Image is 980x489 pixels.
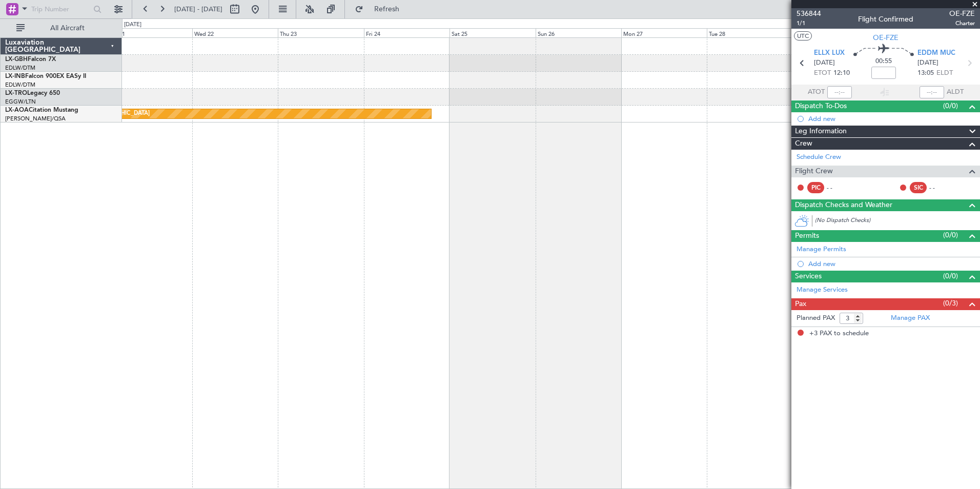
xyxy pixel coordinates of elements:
button: UTC [794,31,812,40]
div: Wed 22 [192,28,278,37]
div: Flight Confirmed [858,14,913,25]
span: (0/0) [943,230,958,240]
div: Fri 24 [364,28,450,37]
span: ELLX LUX [814,48,845,58]
span: LX-GBH [5,56,28,63]
span: 12:10 [833,68,850,78]
span: Crew [795,138,812,150]
span: (0/3) [943,298,958,309]
span: Flight Crew [795,166,833,177]
div: Mon 27 [621,28,707,37]
button: Refresh [350,1,412,17]
div: Thu 23 [278,28,363,37]
span: 13:05 [917,68,934,78]
span: 536844 [797,8,821,19]
input: --:-- [827,86,852,98]
span: OE-FZE [949,8,975,19]
div: PIC [807,182,824,193]
a: Manage Services [797,285,848,295]
span: Leg Information [795,126,847,137]
a: LX-AOACitation Mustang [5,107,78,113]
div: Tue 21 [107,28,192,37]
span: LX-TRO [5,90,27,96]
span: +3 PAX to schedule [809,329,869,339]
span: [DATE] - [DATE] [174,5,222,14]
a: LX-TROLegacy 650 [5,90,60,96]
span: [DATE] [814,58,835,68]
span: Dispatch Checks and Weather [795,199,892,211]
a: Schedule Crew [797,152,841,162]
div: (No Dispatch Checks) [815,216,980,227]
span: ELDT [936,68,953,78]
span: ALDT [947,87,964,97]
span: OE-FZE [873,32,899,43]
span: 00:55 [875,56,892,67]
span: All Aircraft [27,25,108,32]
div: Tue 28 [707,28,792,37]
span: LX-AOA [5,107,29,113]
div: - - [827,183,850,192]
span: [DATE] [917,58,938,68]
span: 1/1 [797,19,821,28]
a: [PERSON_NAME]/QSA [5,115,66,123]
div: - - [929,183,952,192]
span: LX-INB [5,73,25,79]
label: Planned PAX [797,313,835,323]
a: EDLW/DTM [5,64,35,72]
div: Sun 26 [536,28,621,37]
a: Manage PAX [891,313,930,323]
input: Trip Number [31,2,90,17]
div: Add new [808,114,975,123]
a: LX-INBFalcon 900EX EASy II [5,73,86,79]
span: Charter [949,19,975,28]
span: (0/0) [943,271,958,281]
button: All Aircraft [11,20,111,36]
span: ETOT [814,68,831,78]
a: EGGW/LTN [5,98,36,106]
a: EDLW/DTM [5,81,35,89]
div: SIC [910,182,927,193]
span: Services [795,271,822,282]
span: (0/0) [943,100,958,111]
a: LX-GBHFalcon 7X [5,56,56,63]
div: Add new [808,259,975,268]
span: EDDM MUC [917,48,955,58]
span: ATOT [808,87,825,97]
div: [DATE] [124,21,141,29]
span: Refresh [365,6,409,13]
span: Pax [795,298,806,310]
a: Manage Permits [797,244,846,255]
div: Sat 25 [450,28,535,37]
span: Dispatch To-Dos [795,100,847,112]
span: Permits [795,230,819,242]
